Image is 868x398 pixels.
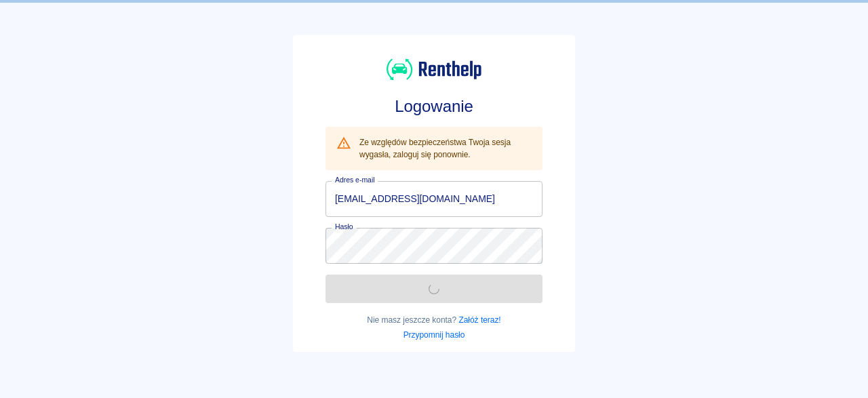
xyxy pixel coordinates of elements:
h3: Logowanie [325,97,542,116]
label: Hasło [335,222,353,232]
a: Przypomnij hasło [403,330,465,340]
p: Nie masz jeszcze konta? [325,314,542,326]
img: Renthelp logo [387,57,481,82]
div: Ze względów bezpieczeństwa Twoja sesja wygasła, zaloguj się ponownie. [359,131,532,166]
a: Załóż teraz! [458,315,500,325]
label: Adres e-mail [335,175,374,185]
